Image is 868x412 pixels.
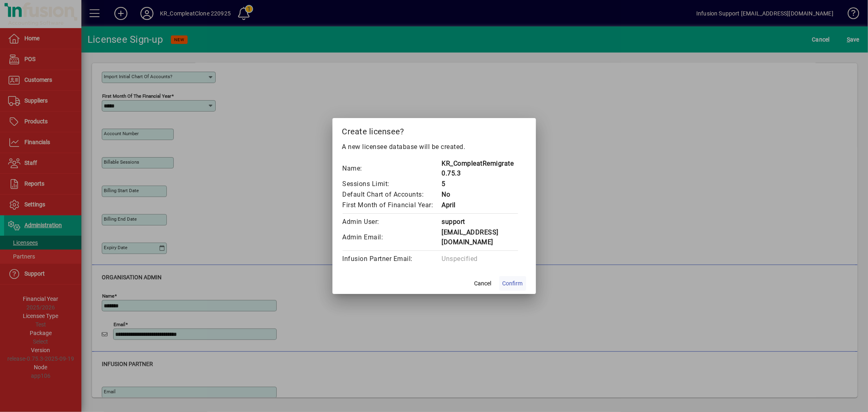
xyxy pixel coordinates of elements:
td: Sessions Limit: [342,179,442,189]
span: 5 [442,180,446,188]
p: A new licensee database will be created. [342,142,526,152]
td: Name: [342,158,442,179]
td: First Month of Financial Year: [342,200,442,210]
td: Default Chart of Accounts: [342,189,442,200]
td: Infusion Partner Email: [342,254,442,264]
button: Cancel [470,276,496,291]
span: Cancel [474,279,492,288]
span: Confirm [503,279,523,288]
td: April [442,200,526,210]
td: Admin User: [342,217,442,227]
td: No [442,189,526,200]
td: [EMAIL_ADDRESS][DOMAIN_NAME] [442,227,526,248]
td: KR_CompleatRemigrate 0.75.3 [442,158,526,179]
h2: Create licensee? [332,118,536,142]
button: Confirm [499,276,526,291]
td: Admin Email: [342,227,442,248]
span: Unspecified [442,255,478,263]
td: support [442,217,526,227]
